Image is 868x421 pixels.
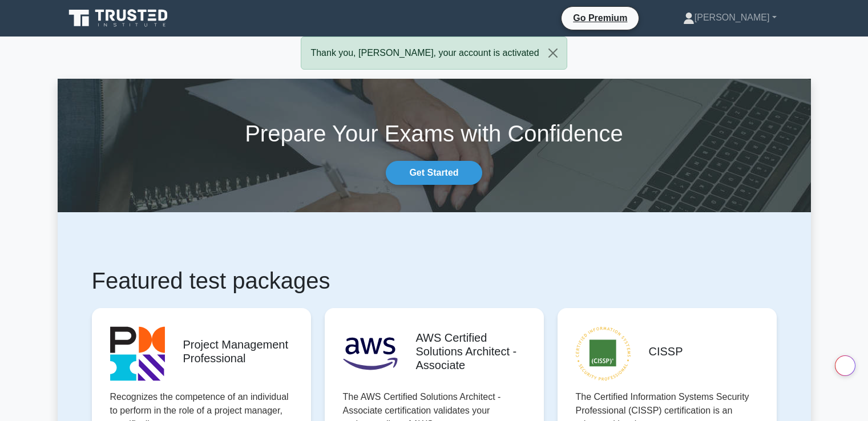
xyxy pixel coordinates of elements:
[301,37,567,70] div: Thank you, [PERSON_NAME], your account is activated
[656,6,804,29] a: [PERSON_NAME]
[539,37,567,69] button: Close
[58,120,811,147] h1: Prepare Your Exams with Confidence
[566,11,634,25] a: Go Premium
[92,267,777,294] h1: Featured test packages
[386,161,482,185] a: Get Started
